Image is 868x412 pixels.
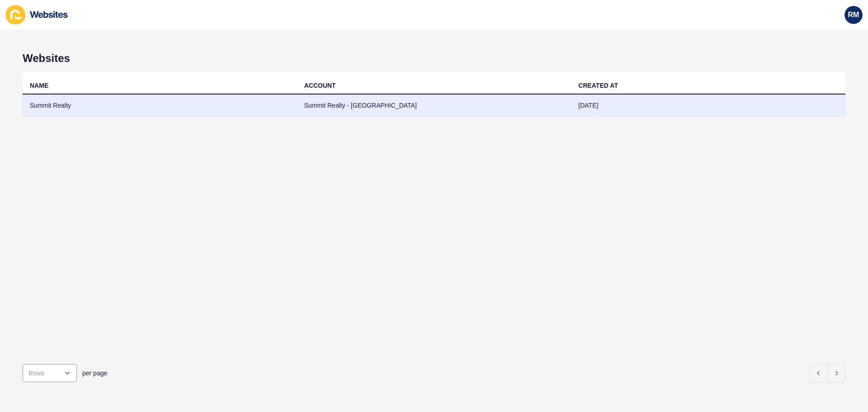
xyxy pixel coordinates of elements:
[23,95,297,117] td: Summit Realty
[848,10,859,19] span: RM
[82,369,107,378] span: per page
[23,364,77,382] div: open menu
[30,81,48,90] div: NAME
[304,81,336,90] div: ACCOUNT
[23,52,845,65] h1: Websites
[578,81,618,90] div: CREATED AT
[571,95,845,117] td: [DATE]
[297,95,571,117] td: Summit Realty - [GEOGRAPHIC_DATA]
